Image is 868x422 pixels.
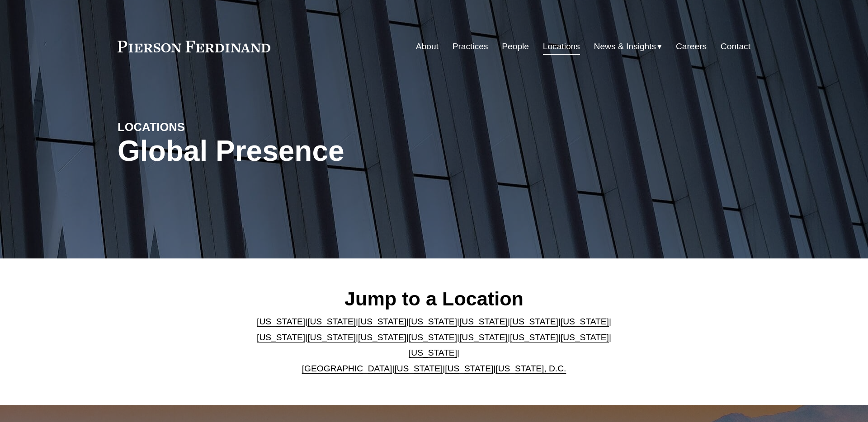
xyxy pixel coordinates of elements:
a: [US_STATE] [561,317,609,326]
a: [US_STATE] [510,317,558,326]
h2: Jump to a Location [250,287,619,310]
a: [US_STATE] [409,317,457,326]
a: [US_STATE] [561,333,609,342]
a: folder dropdown [594,38,662,55]
a: [US_STATE] [358,333,406,342]
a: [US_STATE] [394,364,443,373]
a: [US_STATE] [409,333,457,342]
a: People [502,38,529,55]
span: News & Insights [594,39,656,55]
h1: Global Presence [118,135,539,168]
a: Practices [453,38,488,55]
h4: LOCATIONS [118,120,276,134]
a: [US_STATE] [459,333,508,342]
a: [US_STATE] [409,348,457,357]
a: Locations [543,38,580,55]
a: [US_STATE] [307,317,356,326]
a: [GEOGRAPHIC_DATA] [302,364,392,373]
a: [US_STATE] [257,333,305,342]
a: [US_STATE] [459,317,508,326]
a: [US_STATE], D.C. [495,364,566,373]
a: [US_STATE] [358,317,406,326]
a: [US_STATE] [510,333,558,342]
a: [US_STATE] [307,333,356,342]
a: [US_STATE] [445,364,493,373]
p: | | | | | | | | | | | | | | | | | | [250,314,619,376]
a: About [416,38,439,55]
a: Contact [721,38,750,55]
a: Careers [676,38,707,55]
a: [US_STATE] [257,317,305,326]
